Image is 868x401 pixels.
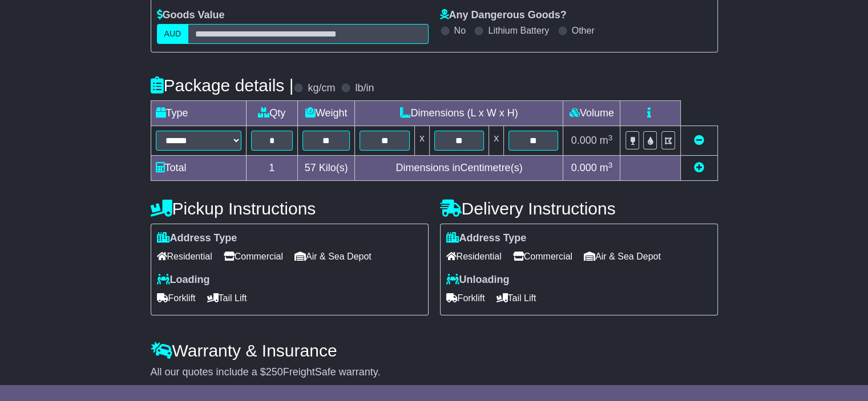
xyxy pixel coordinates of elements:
[414,126,429,156] td: x
[224,248,283,265] span: Commercial
[355,156,563,181] td: Dimensions in Centimetre(s)
[440,9,567,22] label: Any Dangerous Goods?
[157,248,212,265] span: Residential
[355,82,374,95] label: lb/in
[572,25,595,36] label: Other
[151,199,429,218] h4: Pickup Instructions
[694,135,704,146] a: Remove this item
[608,133,613,142] sup: 3
[305,162,316,173] span: 57
[571,135,597,146] span: 0.000
[496,289,536,307] span: Tail Lift
[157,232,237,245] label: Address Type
[488,25,549,36] label: Lithium Battery
[446,232,527,245] label: Address Type
[600,135,613,146] span: m
[513,248,572,265] span: Commercial
[266,366,283,378] span: 250
[157,289,196,307] span: Forklift
[246,156,297,181] td: 1
[297,156,355,181] td: Kilo(s)
[157,9,225,22] label: Goods Value
[600,162,613,173] span: m
[297,101,355,126] td: Weight
[207,289,247,307] span: Tail Lift
[151,341,718,360] h4: Warranty & Insurance
[563,101,620,126] td: Volume
[294,248,372,265] span: Air & Sea Depot
[571,162,597,173] span: 0.000
[151,366,718,379] div: All our quotes include a $ FreightSafe warranty.
[446,289,485,307] span: Forklift
[151,101,246,126] td: Type
[489,126,504,156] td: x
[454,25,466,36] label: No
[694,162,704,173] a: Add new item
[151,76,294,95] h4: Package details |
[157,24,189,44] label: AUD
[151,156,246,181] td: Total
[355,101,563,126] td: Dimensions (L x W x H)
[308,82,335,95] label: kg/cm
[584,248,661,265] span: Air & Sea Depot
[446,248,502,265] span: Residential
[608,161,613,169] sup: 3
[246,101,297,126] td: Qty
[446,274,510,286] label: Unloading
[157,274,210,286] label: Loading
[440,199,718,218] h4: Delivery Instructions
